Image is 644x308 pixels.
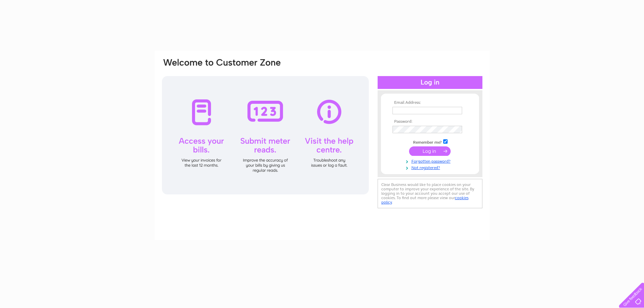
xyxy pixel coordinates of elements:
td: Remember me? [391,138,469,145]
a: cookies policy [381,195,469,205]
th: Password: [391,119,469,124]
div: Clear Business would like to place cookies on your computer to improve your experience of the sit... [378,179,482,208]
input: Submit [409,146,451,156]
th: Email Address: [391,100,469,105]
a: Forgotten password? [392,158,469,164]
a: Not registered? [392,164,469,170]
